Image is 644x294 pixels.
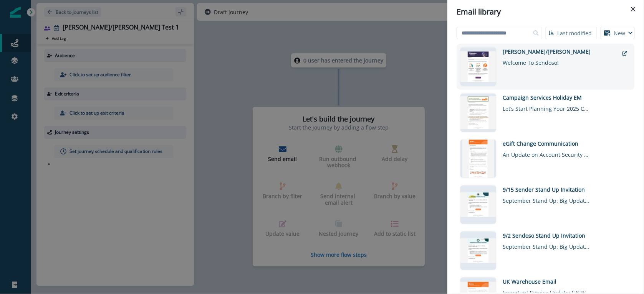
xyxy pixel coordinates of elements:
div: [PERSON_NAME]/[PERSON_NAME] [503,48,619,56]
div: September Stand Up: Big Updates, SmartSuite AI + a Giveaway from Pinch Provisions [503,240,591,251]
div: UK Warehouse Email [503,278,629,286]
button: Last modified [545,27,597,39]
div: Campaign Services Holiday EM [503,94,629,102]
div: 9/15 Sender Stand Up Invitation [503,186,629,194]
div: eGift Change Communication [503,140,629,148]
button: New [600,27,635,39]
div: Email library [457,6,635,18]
div: An Update on Account Security at [GEOGRAPHIC_DATA] [503,148,591,159]
button: external-link [619,48,631,59]
div: 9/2 Sendoso Stand Up Invitation [503,232,629,240]
button: Close [627,3,639,15]
div: September Stand Up: Big Updates, SmartSuite AI + a Giveaway from Pinch Provisions [503,194,591,205]
div: Let’s Start Planning Your 2025 Campaign with the Sendoso Campaign Services Team! [503,102,591,113]
div: Welcome To Sendoso! [503,56,591,67]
